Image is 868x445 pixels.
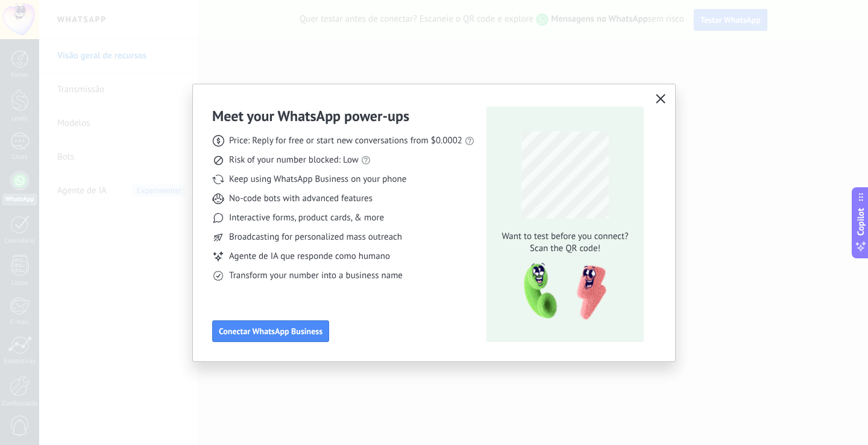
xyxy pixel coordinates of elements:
span: Want to test before you connect? [494,231,637,243]
h3: Meet your WhatsApp power‑ups [212,107,409,125]
span: Copilot [855,208,867,235]
span: Interactive forms, product cards, & more [229,212,384,224]
span: Risk of your number blocked: Low [229,154,359,166]
button: Conectar WhatsApp Business [212,320,329,342]
span: Broadcasting for personalized mass outreach [229,231,402,243]
span: Price: Reply for free or start new conversations from $0.0002 [229,135,462,147]
span: Keep using WhatsApp Business on your phone [229,173,406,185]
span: No-code bots with advanced features [229,193,373,205]
span: Agente de IA que responde como humano [229,251,390,263]
span: Conectar WhatsApp Business [219,327,322,335]
span: Scan the QR code! [494,243,637,255]
span: Transform your number into a business name [229,270,403,282]
img: qr-pic-1x.png [514,260,609,324]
